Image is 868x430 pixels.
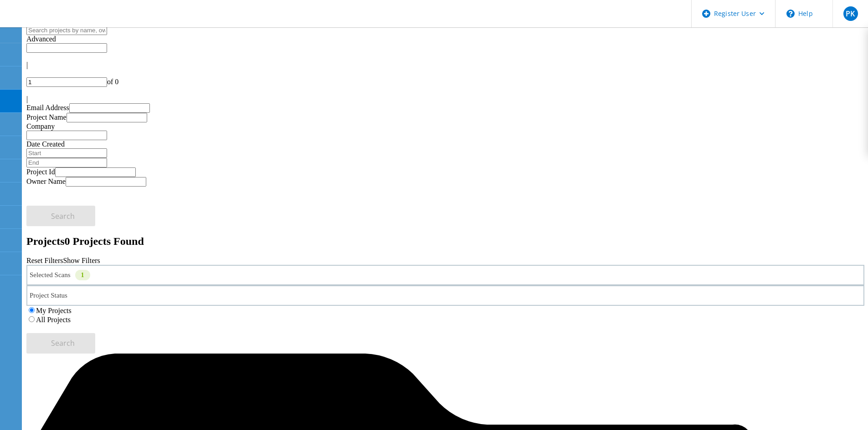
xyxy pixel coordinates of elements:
[26,257,63,264] a: Reset Filters
[26,285,864,306] div: Project Status
[36,316,71,324] label: All Projects
[26,206,95,226] button: Search
[51,338,75,348] span: Search
[26,61,864,69] div: |
[75,270,90,280] div: 1
[26,333,95,354] button: Search
[26,177,66,185] label: Owner Name
[63,257,100,264] a: Show Filters
[26,25,107,35] input: Search projects by name, owner, ID, company, etc
[26,104,69,111] label: Email Address
[26,265,864,285] div: Selected Scans
[65,235,144,247] span: 0 Projects Found
[26,168,55,176] label: Project Id
[26,148,107,158] input: Start
[26,140,65,148] label: Date Created
[9,18,107,25] a: Live Optics Dashboard
[26,113,67,121] label: Project Name
[26,95,864,103] div: |
[26,235,65,247] b: Projects
[26,122,55,130] label: Company
[107,78,118,86] span: of 0
[846,10,855,17] span: PK
[51,211,75,221] span: Search
[36,307,72,314] label: My Projects
[26,35,56,43] span: Advanced
[26,158,107,167] input: End
[786,10,795,18] svg: \n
